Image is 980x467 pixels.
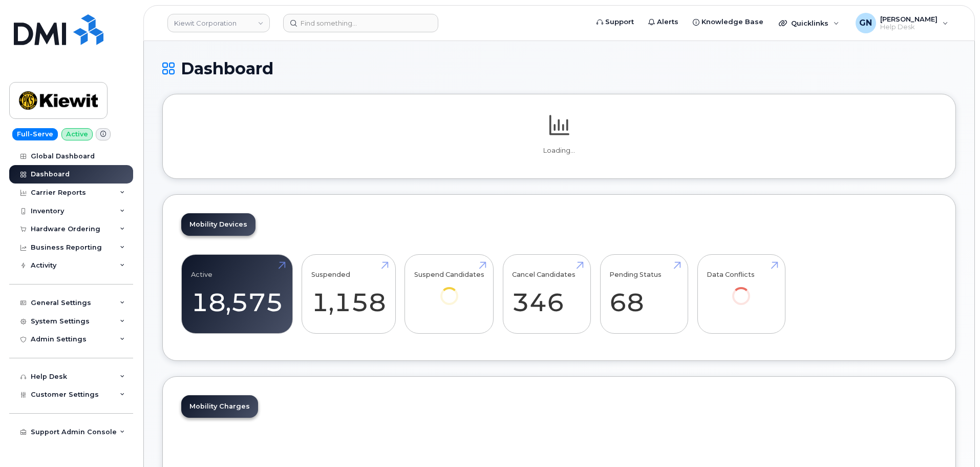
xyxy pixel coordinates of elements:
[181,146,937,155] p: Loading...
[512,260,581,328] a: Cancel Candidates 346
[707,260,776,319] a: Data Conflicts
[191,260,283,328] a: Active 18,575
[181,213,255,236] a: Mobility Devices
[162,59,956,77] h1: Dashboard
[609,260,678,328] a: Pending Status 68
[414,260,484,319] a: Suspend Candidates
[181,395,258,418] a: Mobility Charges
[311,260,386,328] a: Suspended 1,158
